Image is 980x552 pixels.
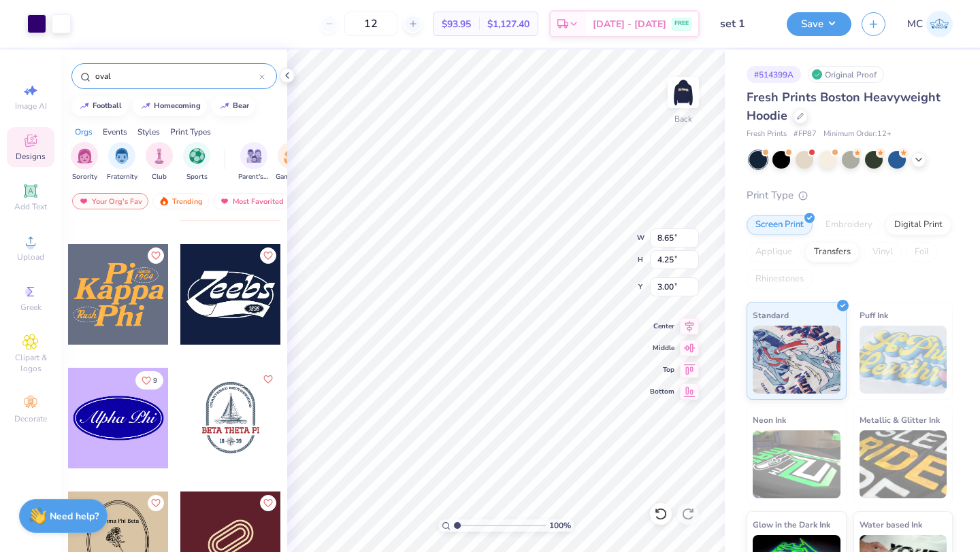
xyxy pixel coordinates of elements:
img: Sports Image [189,148,205,164]
div: Foil [906,242,938,262]
span: Image AI [15,101,47,111]
span: Greek [20,302,42,313]
span: Sports [186,172,208,182]
div: Original Proof [808,66,884,83]
button: filter button [146,142,173,182]
img: Neon Ink [753,430,840,498]
span: Club [152,172,167,182]
span: [DATE] - [DATE] [593,17,666,31]
span: Water based Ink [860,517,922,532]
button: Save [787,12,851,36]
div: filter for Game Day [276,142,307,182]
button: filter button [276,142,307,182]
button: Like [148,495,164,511]
span: Upload [17,252,44,262]
img: Game Day Image [284,148,299,164]
div: bear [233,102,249,109]
div: filter for Club [146,142,173,182]
div: Digital Print [885,215,951,235]
span: Game Day [276,172,307,182]
img: Sorority Image [77,148,93,164]
div: filter for Sports [183,142,210,182]
span: Add Text [14,201,47,212]
img: Parent's Weekend Image [246,148,262,164]
img: Maddy Clark [926,11,953,37]
img: Back [670,79,697,106]
button: Like [148,247,164,264]
img: most_fav.gif [78,196,89,206]
span: Designs [16,151,46,162]
span: 9 [153,377,157,384]
span: Bottom [650,387,674,396]
span: Center [650,322,674,331]
span: Sorority [72,172,97,182]
img: Standard [753,326,840,394]
img: most_fav.gif [219,196,230,206]
button: Like [260,495,276,511]
img: trend_line.gif [219,102,230,110]
button: filter button [71,142,98,182]
div: Back [674,113,692,125]
span: Neon Ink [753,413,786,427]
button: filter button [238,142,269,182]
div: Styles [137,126,160,138]
div: Applique [747,242,801,262]
div: homecoming [154,102,201,109]
div: filter for Sorority [71,142,98,182]
span: Fresh Prints Boston Heavyweight Hoodie [747,89,941,124]
button: filter button [107,142,137,182]
img: Club Image [152,148,167,164]
span: Fresh Prints [747,128,787,140]
button: Like [260,371,276,387]
div: Most Favorited [213,193,290,209]
button: filter button [183,142,210,182]
img: trend_line.gif [79,102,90,110]
span: Clipart & logos [7,352,54,374]
div: Orgs [75,126,93,138]
div: Vinyl [864,242,902,262]
div: # 514399A [747,66,801,83]
span: $93.95 [442,17,471,31]
div: Transfers [805,242,860,262]
img: Puff Ink [860,326,947,394]
input: Try "Alpha" [94,69,259,83]
input: Untitled Design [710,10,777,37]
span: Top [650,365,674,375]
span: Standard [753,308,789,322]
button: Like [260,247,276,264]
button: homecoming [133,96,207,116]
span: Parent's Weekend [238,172,269,182]
button: bear [212,96,255,116]
span: Puff Ink [860,308,888,322]
span: Glow in the Dark Ink [753,517,830,532]
button: football [71,96,128,116]
div: filter for Parent's Weekend [238,142,269,182]
span: Fraternity [107,172,137,182]
span: MC [907,16,923,32]
img: trend_line.gif [140,102,151,110]
span: Middle [650,343,674,353]
span: Metallic & Glitter Ink [860,413,940,427]
div: Your Org's Fav [72,193,148,209]
span: $1,127.40 [487,17,529,31]
input: – – [344,12,397,36]
img: Metallic & Glitter Ink [860,430,947,498]
div: filter for Fraternity [107,142,137,182]
div: Screen Print [747,215,813,235]
div: Rhinestones [747,269,813,290]
div: Events [103,126,127,138]
a: MC [907,11,953,37]
span: Minimum Order: 12 + [823,128,892,140]
strong: Need help? [50,510,99,523]
div: Trending [152,193,209,209]
div: football [93,102,122,109]
div: Print Types [170,126,211,138]
div: Print Type [747,188,953,203]
div: Embroidery [817,215,881,235]
span: 100 % [549,519,571,532]
img: Fraternity Image [114,148,129,164]
span: FREE [674,19,689,29]
span: # FP87 [794,128,817,140]
img: trending.gif [159,196,169,206]
span: Decorate [14,413,47,424]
